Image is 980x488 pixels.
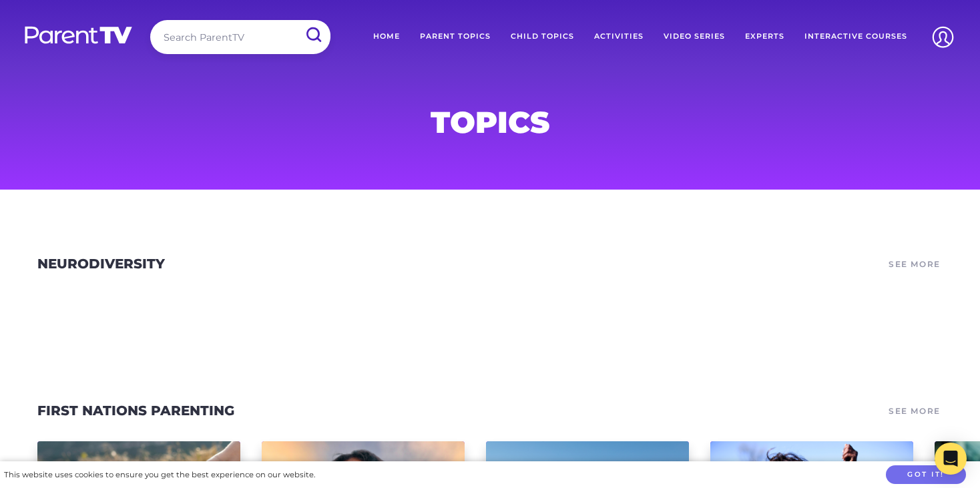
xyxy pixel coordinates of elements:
[794,20,917,53] a: Interactive Courses
[410,20,501,53] a: Parent Topics
[926,20,960,54] img: Account
[501,20,584,53] a: Child Topics
[150,20,330,54] input: Search ParentTV
[735,20,794,53] a: Experts
[584,20,654,53] a: Activities
[654,20,735,53] a: Video Series
[37,256,165,272] a: Neurodiversity
[37,403,234,419] a: First Nations Parenting
[887,255,943,274] a: See More
[4,468,315,482] div: This website uses cookies to ensure you get the best experience on our website.
[886,465,966,485] button: Got it!
[935,443,967,475] div: Open Intercom Messenger
[363,20,410,53] a: Home
[296,20,330,50] input: Submit
[168,109,812,136] h1: Topics
[887,401,943,420] a: See More
[23,25,134,45] img: parenttv-logo-white.4c85aaf.svg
